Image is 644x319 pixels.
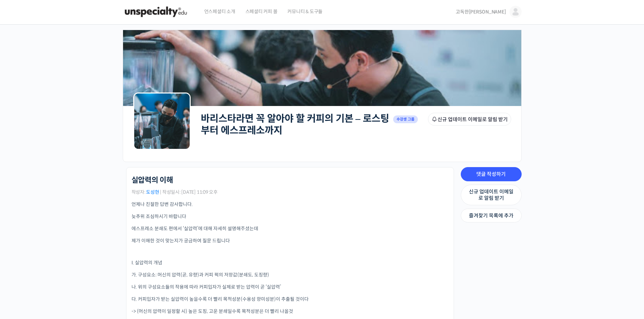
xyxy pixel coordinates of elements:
[132,237,449,244] p: 제가 이해한 것이 맞는지가 궁금하여 질문 드립니다
[132,190,218,194] span: 작성자: | 작성일시: [DATE] 11:09 오후
[132,225,449,232] p: 에스프레소 분쇄도 편에서 ‘실압력’에 대해 자세히 설명해주셨는데
[21,224,25,230] span: 홈
[393,115,418,123] span: 수강생 그룹
[2,214,45,231] a: 홈
[87,214,130,231] a: 설정
[132,201,449,208] p: 언제나 친절한 답변 감사합니다.
[456,9,506,15] span: 고독한[PERSON_NAME]
[132,259,449,266] p: I. 실압력의 개념
[461,167,522,181] a: 댓글 작성하기
[132,176,173,185] h1: 실압력의 이해
[201,112,389,136] a: 바리스타라면 꼭 알아야 할 커피의 기본 – 로스팅부터 에스프레소까지
[104,224,113,230] span: 설정
[461,185,522,205] a: 신규 업데이트 이메일로 알림 받기
[146,189,159,195] a: 도성현
[428,113,511,126] button: 신규 업데이트 이메일로 알림 받기
[132,296,449,303] p: 다. 커피입자가 받는 실압력이 높을수록 더 빨리 목적성분(수용성 향미성분)이 추출될 것이다
[132,213,449,220] p: 늦추위 조심하시기 바랍니다
[62,224,70,230] span: 대화
[461,209,522,223] a: 즐겨찾기 목록에 추가
[133,92,191,150] img: Group logo of 바리스타라면 꼭 알아야 할 커피의 기본 – 로스팅부터 에스프레소까지
[132,271,449,278] p: 가. 구성요소: 머신의 압력(곧, 유량)과 커피 퍽의 저항값(분쇄도, 도징량)
[45,214,87,231] a: 대화
[132,284,449,291] p: 나. 위의 구성요소들의 작용에 따라 커피입자가 실제로 받는 압력이 곧 ‘실압력’
[132,308,449,315] p: -> (머신의 압력이 일정할 시) 높은 도징, 고운 분쇄일수록 목적성분은 더 빨리 나올것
